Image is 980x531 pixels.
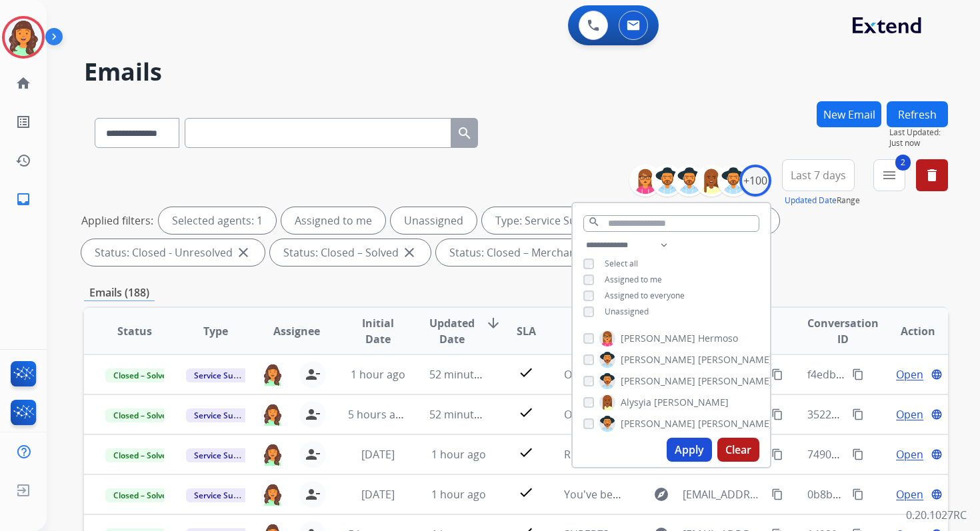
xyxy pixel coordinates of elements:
[931,488,943,500] mat-icon: language
[262,443,283,466] img: agent-avatar
[429,407,507,422] span: 52 minutes ago
[15,153,31,169] mat-icon: history
[791,173,846,178] span: Last 7 days
[105,368,179,382] span: Closed – Solved
[605,274,662,285] span: Assigned to me
[605,258,638,269] span: Select all
[517,323,536,339] span: SLA
[81,213,153,229] p: Applied filters:
[931,408,943,420] mat-icon: language
[186,408,262,422] span: Service Support
[186,368,262,382] span: Service Support
[889,138,948,149] span: Just now
[887,101,948,127] button: Refresh
[698,374,773,388] span: [PERSON_NAME]
[485,315,501,331] mat-icon: arrow_downward
[518,404,534,420] mat-icon: check
[159,207,276,234] div: Selected agents: 1
[105,408,179,422] span: Closed – Solved
[15,191,31,207] mat-icon: inbox
[896,366,923,382] span: Open
[117,323,152,339] span: Status
[924,167,940,183] mat-icon: delete
[771,488,783,500] mat-icon: content_copy
[739,165,771,197] div: +100
[270,239,431,266] div: Status: Closed – Solved
[235,245,251,261] mat-icon: close
[931,448,943,460] mat-icon: language
[431,487,486,502] span: 1 hour ago
[305,366,321,382] mat-icon: person_remove
[564,367,794,382] span: Order 7ed0f0cb-9d62-4f2c-b1a3-81fbf8b0a338
[896,446,923,462] span: Open
[698,417,773,430] span: [PERSON_NAME]
[203,323,228,339] span: Type
[605,306,649,317] span: Unassigned
[895,155,911,171] span: 2
[482,207,637,234] div: Type: Service Support
[457,125,473,141] mat-icon: search
[518,444,534,460] mat-icon: check
[15,114,31,130] mat-icon: list_alt
[771,408,783,420] mat-icon: content_copy
[186,448,262,462] span: Service Support
[852,448,864,460] mat-icon: content_copy
[931,368,943,380] mat-icon: language
[653,486,669,502] mat-icon: explore
[621,374,695,388] span: [PERSON_NAME]
[281,207,385,234] div: Assigned to me
[698,353,773,366] span: [PERSON_NAME]
[305,406,321,422] mat-icon: person_remove
[262,483,283,506] img: agent-avatar
[896,406,923,422] span: Open
[273,323,320,339] span: Assignee
[84,284,155,301] p: Emails (188)
[262,403,283,426] img: agent-avatar
[698,332,738,345] span: Hermoso
[817,101,881,127] button: New Email
[667,438,712,462] button: Apply
[518,364,534,380] mat-icon: check
[348,315,407,347] span: Initial Date
[305,486,321,502] mat-icon: person_remove
[852,488,864,500] mat-icon: content_copy
[436,239,657,266] div: Status: Closed – Merchant Transfer
[807,315,879,347] span: Conversation ID
[429,367,507,382] span: 52 minutes ago
[867,308,948,354] th: Action
[906,507,967,523] p: 0.20.1027RC
[391,207,477,234] div: Unassigned
[105,448,179,462] span: Closed – Solved
[896,486,923,502] span: Open
[771,448,783,460] mat-icon: content_copy
[782,159,855,191] button: Last 7 days
[186,488,262,502] span: Service Support
[305,446,321,462] mat-icon: person_remove
[605,290,685,301] span: Assigned to everyone
[621,353,695,366] span: [PERSON_NAME]
[785,195,860,206] span: Range
[785,195,837,206] button: Updated Date
[683,486,764,502] span: [EMAIL_ADDRESS][DOMAIN_NAME]
[84,59,948,85] h2: Emails
[852,368,864,380] mat-icon: content_copy
[654,396,729,409] span: [PERSON_NAME]
[852,408,864,420] mat-icon: content_copy
[5,19,42,56] img: avatar
[881,167,897,183] mat-icon: menu
[588,216,600,228] mat-icon: search
[81,239,265,266] div: Status: Closed - Unresolved
[431,447,486,462] span: 1 hour ago
[401,245,417,261] mat-icon: close
[262,363,283,386] img: agent-avatar
[771,368,783,380] mat-icon: content_copy
[621,417,695,430] span: [PERSON_NAME]
[429,315,475,347] span: Updated Date
[717,438,759,462] button: Clear
[361,447,395,462] span: [DATE]
[889,127,948,138] span: Last Updated:
[351,367,405,382] span: 1 hour ago
[15,75,31,91] mat-icon: home
[361,487,395,502] span: [DATE]
[105,488,179,502] span: Closed – Solved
